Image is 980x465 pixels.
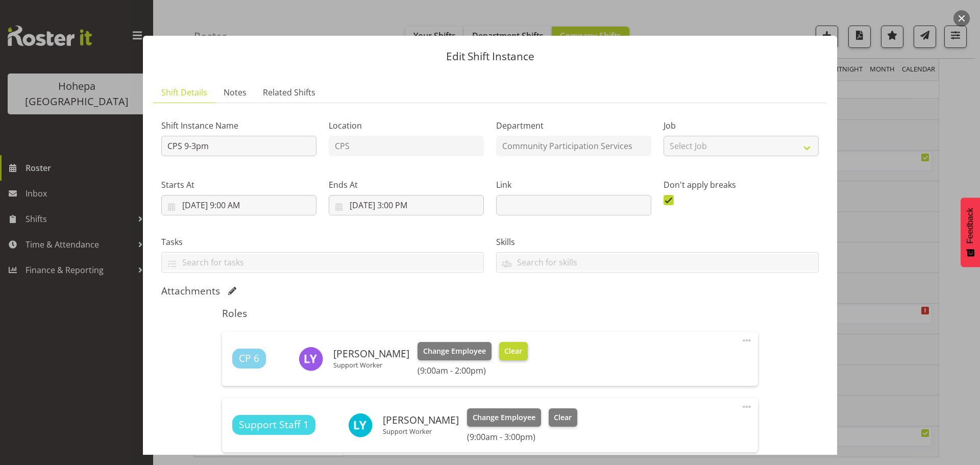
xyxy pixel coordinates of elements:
[418,365,528,376] h6: (9:00am - 2:00pm)
[549,408,578,427] button: Clear
[329,195,484,215] input: Click to select...
[161,86,207,99] span: Shift Details
[504,346,522,357] span: Clear
[333,348,409,359] h6: [PERSON_NAME]
[664,119,819,132] label: Job
[161,285,220,297] h5: Attachments
[263,86,315,99] span: Related Shifts
[467,408,541,427] button: Change Employee
[961,198,980,267] button: Feedback - Show survey
[423,346,486,357] span: Change Employee
[499,342,528,360] button: Clear
[161,179,316,191] label: Starts At
[496,179,651,191] label: Link
[222,307,757,320] h5: Roles
[333,361,409,369] p: Support Worker
[473,412,535,423] span: Change Employee
[239,418,309,432] span: Support Staff 1
[418,342,492,360] button: Change Employee
[161,236,484,248] label: Tasks
[224,86,247,99] span: Notes
[161,195,316,215] input: Click to select...
[299,347,323,371] img: lily-yuan6003.jpg
[966,208,975,243] span: Feedback
[348,413,373,437] img: lewell-yvonne-joy11272.jpg
[329,119,484,132] label: Location
[161,119,316,132] label: Shift Instance Name
[161,136,316,156] input: Shift Instance Name
[153,51,827,62] p: Edit Shift Instance
[554,412,572,423] span: Clear
[162,254,483,270] input: Search for tasks
[383,414,459,426] h6: [PERSON_NAME]
[239,351,259,366] span: CP 6
[467,432,577,442] h6: (9:00am - 3:00pm)
[664,179,819,191] label: Don't apply breaks
[329,179,484,191] label: Ends At
[383,427,459,435] p: Support Worker
[496,236,819,248] label: Skills
[497,254,818,270] input: Search for skills
[496,119,651,132] label: Department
